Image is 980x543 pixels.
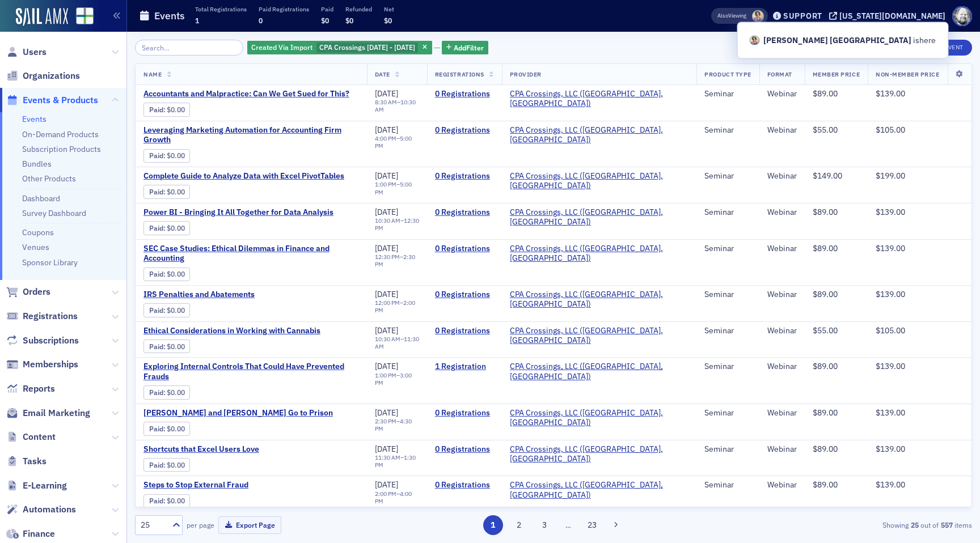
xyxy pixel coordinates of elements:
[22,257,78,268] a: Sponsor Library
[375,180,412,196] time: 5:00 PM
[375,490,396,498] time: 2:00 PM
[510,408,689,428] a: CPA Crossings, LLC ([GEOGRAPHIC_DATA], [GEOGRAPHIC_DATA])
[6,46,47,58] a: Users
[435,171,494,181] a: 0 Registrations
[435,408,494,418] a: 0 Registrations
[6,70,80,82] a: Organizations
[22,242,49,252] a: Venues
[143,326,334,336] a: Ethical Considerations in Working with Cannabis
[767,480,797,490] div: Webinar
[375,299,419,314] div: –
[375,490,419,505] div: –
[149,425,167,433] span: :
[22,144,101,154] a: Subscription Products
[68,7,94,27] a: View Homepage
[23,94,98,107] span: Events & Products
[813,171,842,181] span: $149.00
[375,99,419,113] div: –
[767,244,797,254] div: Webinar
[375,253,400,261] time: 12:30 PM
[23,455,47,468] span: Tasks
[143,408,334,418] a: [PERSON_NAME] and [PERSON_NAME] Go to Prison
[510,444,689,464] span: CPA Crossings, LLC (Rochester, MI)
[510,70,542,78] span: Provider
[16,8,68,26] img: SailAMX
[375,253,419,268] div: –
[167,497,185,505] span: $0.00
[813,70,860,78] span: Member Price
[143,207,334,218] a: Power BI - Bringing It All Together for Data Analysis
[6,480,67,492] a: E-Learning
[321,16,329,25] span: $0
[510,362,689,381] a: CPA Crossings, LLC ([GEOGRAPHIC_DATA], [GEOGRAPHIC_DATA])
[375,371,396,379] time: 1:00 PM
[375,335,419,350] time: 11:30 AM
[375,417,396,425] time: 2:30 PM
[510,290,689,309] span: CPA Crossings, LLC (Rochester, MI)
[149,151,167,160] span: :
[149,461,167,469] span: :
[149,306,167,315] span: :
[143,494,190,508] div: Paid: 0 - $0
[149,105,167,114] span: :
[22,173,76,184] a: Other Products
[345,16,353,25] span: $0
[535,515,555,535] button: 3
[375,335,400,343] time: 10:30 AM
[876,480,905,490] span: $139.00
[143,70,162,78] span: Name
[149,342,167,351] span: :
[143,185,190,198] div: Paid: 0 - $0
[510,125,689,145] span: CPA Crossings, LLC (Rochester, MI)
[375,98,397,106] time: 8:30 AM
[375,70,390,78] span: Date
[375,336,419,350] div: –
[22,227,54,237] a: Coupons
[384,5,394,13] p: Net
[876,171,905,181] span: $199.00
[813,88,838,99] span: $89.00
[22,208,86,218] a: Survey Dashboard
[6,358,78,371] a: Memberships
[510,362,689,381] span: CPA Crossings, LLC (Rochester, MI)
[149,461,163,469] a: Paid
[813,480,838,490] span: $89.00
[510,480,689,500] span: CPA Crossings, LLC (Rochester, MI)
[259,5,309,13] p: Paid Registrations
[876,361,905,371] span: $139.00
[143,125,359,145] a: Leveraging Marketing Automation for Accounting Firm Growth
[876,444,905,454] span: $139.00
[23,70,80,82] span: Organizations
[435,89,494,99] a: 0 Registrations
[767,408,797,418] div: Webinar
[435,362,494,372] a: 1 Registration
[6,503,76,516] a: Automations
[22,193,60,203] a: Dashboard
[435,444,494,455] a: 0 Registrations
[143,171,344,181] span: Complete Guide to Analyze Data with Excel PivotTables
[149,497,163,505] a: Paid
[375,444,398,454] span: [DATE]
[510,171,689,191] span: CPA Crossings, LLC (Rochester, MI)
[23,503,76,516] span: Automations
[143,480,334,490] span: Steps to Stop External Fraud
[510,207,689,227] span: CPA Crossings, LLC (Rochester, MI)
[375,418,419,432] div: –
[704,444,751,455] div: Seminar
[23,286,50,298] span: Orders
[375,417,412,432] time: 4:30 PM
[939,520,954,530] strong: 557
[149,388,163,397] a: Paid
[149,342,163,351] a: Paid
[187,520,214,530] label: per page
[247,41,432,55] div: CPA Crossings Nov 2025 - April 2026
[829,12,949,20] button: [US_STATE][DOMAIN_NAME]
[375,135,419,150] div: –
[435,244,494,254] a: 0 Registrations
[375,453,416,469] time: 1:30 PM
[149,497,167,505] span: :
[167,306,185,315] span: $0.00
[375,289,398,299] span: [DATE]
[375,490,412,505] time: 4:00 PM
